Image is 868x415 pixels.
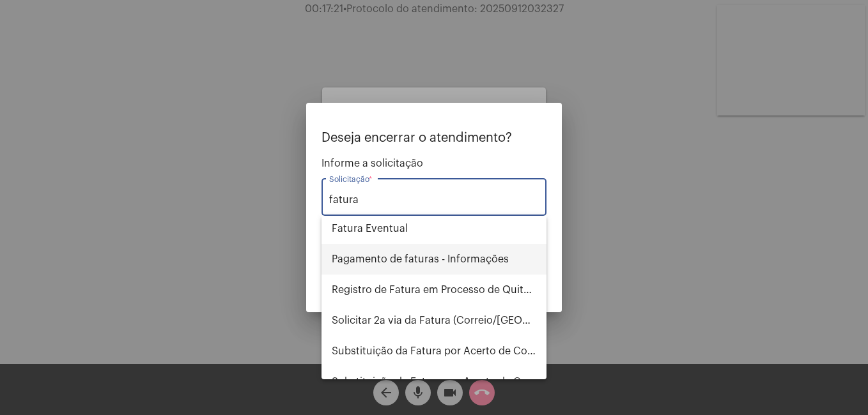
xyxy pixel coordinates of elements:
span: Substituição de Fatura por Acerto de Cadastro [332,366,536,397]
span: Registro de Fatura em Processo de Quitação [332,275,536,305]
span: Solicitar 2a via da Fatura (Correio/[GEOGRAPHIC_DATA]/Email) [332,305,536,336]
span: Fatura Eventual [332,213,536,244]
span: Substituição da Fatura por Acerto de Consumo [332,336,536,366]
p: Deseja encerrar o atendimento? [322,131,546,145]
input: Buscar solicitação [329,194,539,206]
span: Pagamento de faturas - Informações [332,244,536,275]
span: Informe a solicitação [322,158,546,169]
